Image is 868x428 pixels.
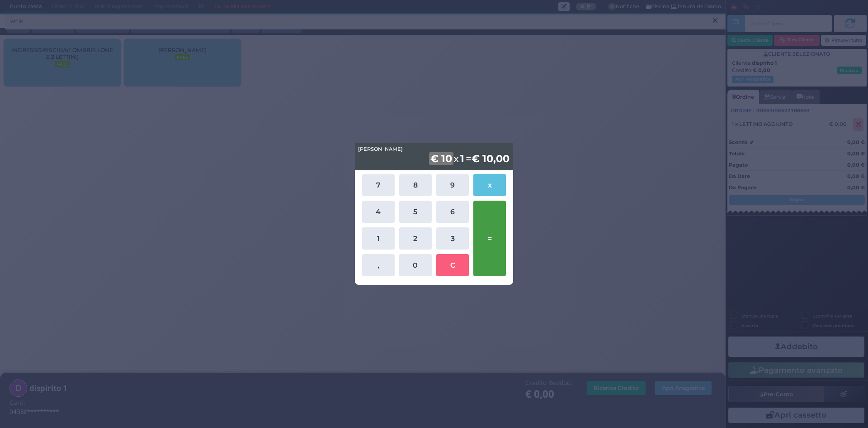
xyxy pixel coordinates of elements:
[362,254,395,276] button: ,
[436,201,469,223] button: 6
[429,152,453,165] b: € 10
[472,152,509,165] b: € 10,00
[436,254,469,276] button: C
[436,227,469,250] button: 3
[473,201,506,276] button: =
[436,174,469,196] button: 9
[399,201,432,223] button: 5
[473,174,506,196] button: x
[459,152,466,165] b: 1
[358,145,403,153] span: [PERSON_NAME]
[399,227,432,250] button: 2
[399,254,432,276] button: 0
[399,174,432,196] button: 8
[355,143,513,170] div: x =
[362,227,395,250] button: 1
[362,174,395,196] button: 7
[362,201,395,223] button: 4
